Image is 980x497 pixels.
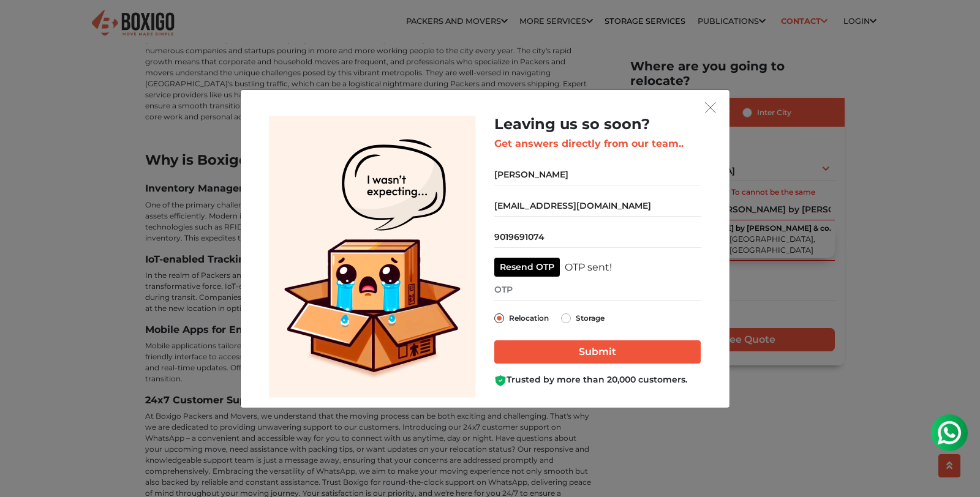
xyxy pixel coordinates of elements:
input: Mobile No [494,226,701,248]
input: Submit [494,340,701,364]
img: whatsapp-icon.svg [12,12,37,37]
button: Resend OTP [494,258,560,277]
div: OTP sent! [565,260,612,275]
img: Lead Welcome Image [269,116,476,398]
img: Boxigo Customer Shield [494,375,507,387]
img: exit [705,102,716,113]
h2: Leaving us so soon? [494,116,701,133]
h3: Get answers directly from our team.. [494,138,701,149]
input: Your Name [494,164,701,185]
label: Relocation [509,311,549,326]
label: Storage [576,311,605,326]
input: OTP [494,279,701,301]
div: Trusted by more than 20,000 customers. [494,373,701,386]
input: Mail Id [494,195,701,217]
